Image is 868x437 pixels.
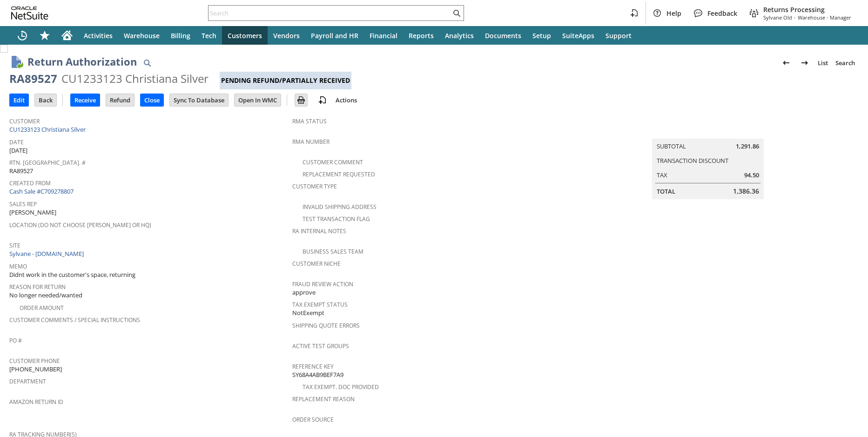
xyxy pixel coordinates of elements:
[222,26,268,45] a: Customers
[141,57,153,68] img: Quick Find
[303,383,379,391] a: Tax Exempt. Doc Provided
[744,171,759,180] span: 94.50
[370,31,397,40] span: Financial
[202,31,216,40] span: Tech
[781,57,792,68] img: Previous
[220,72,351,89] div: Pending Refund/Partially Received
[273,31,300,40] span: Vendors
[798,14,851,21] span: Warehouse - Manager
[292,260,341,268] a: Customer Niche
[9,159,86,167] a: Rtn. [GEOGRAPHIC_DATA]. #
[11,7,48,20] svg: logo
[532,31,551,40] span: Setup
[292,309,324,317] span: NotExempt
[106,94,134,106] input: Refund
[9,146,27,155] span: [DATE]
[17,30,28,41] svg: Recent Records
[292,288,316,297] span: approve
[9,365,62,374] span: [PHONE_NUMBER]
[317,94,328,106] img: add-record.svg
[71,94,100,106] input: Receive
[364,26,403,45] a: Financial
[9,262,27,270] a: Memo
[292,363,334,370] a: Reference Key
[292,370,343,379] span: SY68A4AB9BEF7A9
[124,31,160,40] span: Warehouse
[600,26,637,45] a: Support
[9,398,63,406] a: Amazon Return ID
[799,57,810,68] img: Next
[61,30,73,41] svg: Home
[9,377,46,385] a: Department
[9,283,66,291] a: Reason For Return
[34,26,56,45] div: Shortcuts
[296,94,307,106] img: Print
[794,14,796,21] span: -
[196,26,222,45] a: Tech
[303,170,375,178] a: Replacement Requested
[170,94,228,106] input: Sync To Database
[295,94,307,106] input: Print
[652,124,764,139] caption: Summary
[292,322,360,329] a: Shipping Quote Errors
[61,71,209,86] div: CU1233123 Christiana Silver
[292,342,349,350] a: Active Test Groups
[171,31,190,40] span: Billing
[9,357,60,365] a: Customer Phone
[9,117,40,125] a: Customer
[439,26,479,45] a: Analytics
[292,395,355,403] a: Replacement reason
[657,142,686,150] a: Subtotal
[736,142,759,151] span: 1,291.86
[292,138,330,146] a: RMA Number
[403,26,439,45] a: Reports
[814,55,832,70] a: List
[9,200,37,208] a: Sales Rep
[9,208,56,217] span: [PERSON_NAME]
[9,316,140,324] a: Customer Comments / Special Instructions
[20,304,64,312] a: Order Amount
[292,301,348,309] a: Tax Exempt Status
[56,26,78,45] a: Home
[292,227,346,235] a: RA Internal Notes
[303,203,377,211] a: Invalid Shipping Address
[235,94,281,106] input: Open In WMC
[10,94,28,106] input: Edit
[657,187,675,195] a: Total
[303,215,370,223] a: Test Transaction Flag
[9,336,22,344] a: PO #
[666,9,681,18] span: Help
[9,167,33,175] span: RA89527
[832,55,859,70] a: Search
[733,187,759,196] span: 1,386.36
[209,7,451,19] input: Search
[657,171,667,179] a: Tax
[451,7,462,19] svg: Search
[268,26,305,45] a: Vendors
[292,280,353,288] a: Fraud Review Action
[311,31,358,40] span: Payroll and HR
[606,31,632,40] span: Support
[9,187,74,195] a: Cash Sale #C709278807
[292,182,337,190] a: Customer Type
[9,270,135,279] span: Didnt work in the customer's space, returning
[78,26,118,45] a: Activities
[118,26,165,45] a: Warehouse
[707,9,737,18] span: Feedback
[9,242,20,249] a: Site
[479,26,527,45] a: Documents
[9,125,88,134] a: CU1233123 Christiana Silver
[445,31,474,40] span: Analytics
[165,26,196,45] a: Billing
[557,26,600,45] a: SuiteApps
[409,31,434,40] span: Reports
[228,31,262,40] span: Customers
[763,14,792,21] span: Sylvane Old
[35,94,56,106] input: Back
[9,138,24,146] a: Date
[141,94,163,106] input: Close
[9,249,86,258] a: Sylvane - [DOMAIN_NAME]
[303,158,363,166] a: Customer Comment
[27,54,137,69] h1: Return Authorization
[292,416,334,424] a: Order Source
